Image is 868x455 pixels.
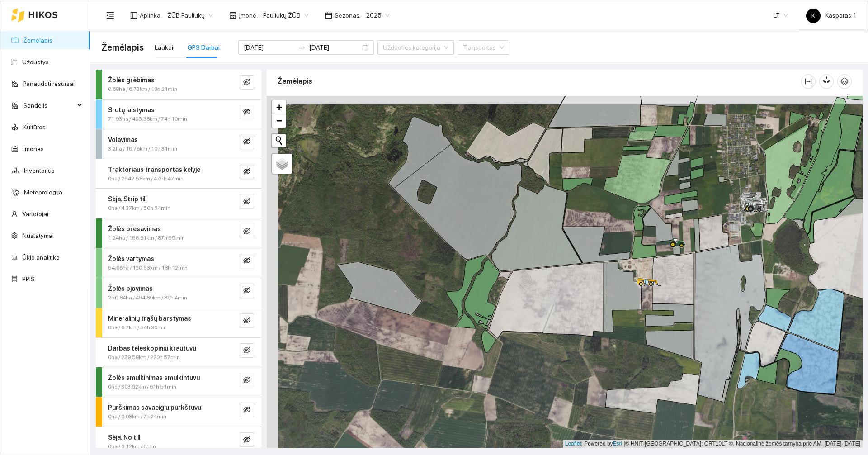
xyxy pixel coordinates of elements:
[108,166,200,173] strong: Traktoriaus transportas kelyje
[23,80,75,87] a: Panaudoti resursai
[802,78,815,85] span: column-width
[22,232,54,239] a: Nustatymai
[278,68,801,94] div: Žemėlapis
[23,145,44,152] a: Įmonės
[243,227,250,236] span: eye-invisible
[101,40,144,55] span: Žemėlapis
[22,58,49,66] a: Užduotys
[325,12,332,19] span: calendar
[243,108,250,117] span: eye-invisible
[96,70,261,99] div: Žolės grėbimas0.68ha / 6.73km / 19h 21mineye-invisible
[108,204,170,213] span: 0ha / 4.37km / 50h 54min
[272,134,286,147] button: Initiate a new search
[24,189,62,196] a: Meteorologija
[101,6,119,24] button: menu-fold
[22,210,48,218] a: Vartotojai
[309,43,360,52] input: Pabaigos data
[806,12,857,19] span: Kasparas 1
[108,353,180,362] span: 0ha / 239.58km / 220h 57min
[130,12,137,19] span: layout
[240,432,254,447] button: eye-invisible
[108,85,177,94] span: 0.68ha / 6.73km / 19h 21min
[243,406,250,415] span: eye-invisible
[613,441,623,447] a: Esri
[108,145,177,153] span: 3.2ha / 10.76km / 10h 31min
[108,383,176,391] span: 0ha / 303.92km / 61h 51min
[140,10,162,20] span: Aplinka :
[240,75,254,90] button: eye-invisible
[108,315,191,322] strong: Mineralinių trąšų barstymas
[108,225,161,232] strong: Žolės presavimas
[108,115,187,123] span: 71.93ha / 405.38km / 74h 10min
[243,138,250,147] span: eye-invisible
[563,440,863,448] div: | Powered by © HNIT-[GEOGRAPHIC_DATA]; ORT10LT ©, Nacionalinė žemės tarnyba prie AM, [DATE]-[DATE]
[243,168,250,176] span: eye-invisible
[298,44,306,51] span: to
[565,441,581,447] a: Leaflet
[108,442,156,451] span: 0ha / 0.12km / 6min
[366,9,390,22] span: 2025
[96,278,261,308] div: Žolės pjovimas250.84ha / 494.89km / 86h 4mineye-invisible
[108,434,140,441] strong: Sėja. No till
[96,189,261,218] div: Sėja. Strip till0ha / 4.37km / 50h 54mineye-invisible
[276,101,282,113] span: +
[243,436,250,445] span: eye-invisible
[774,9,788,22] span: LT
[96,367,261,397] div: Žolės smulkinimas smulkintuvu0ha / 303.92km / 61h 51mineye-invisible
[108,374,200,381] strong: Žolės smulkinimas smulkintuvu
[240,194,254,209] button: eye-invisible
[96,159,261,189] div: Traktoriaus transportas kelyje0ha / 2542.58km / 475h 47mineye-invisible
[240,313,254,328] button: eye-invisible
[23,123,46,131] a: Kultūros
[108,106,155,114] strong: Srutų laistymas
[108,285,153,292] strong: Žolės pjovimas
[96,218,261,248] div: Žolės presavimas1.24ha / 158.91km / 87h 55mineye-invisible
[96,338,261,367] div: Darbas teleskopiniu krautuvu0ha / 239.58km / 220h 57mineye-invisible
[276,115,282,126] span: −
[108,294,187,302] span: 250.84ha / 494.89km / 86h 4min
[624,441,625,447] span: |
[240,165,254,179] button: eye-invisible
[96,308,261,337] div: Mineralinių trąšų barstymas0ha / 6.7km / 54h 30mineye-invisible
[108,234,185,242] span: 1.24ha / 158.91km / 87h 55min
[22,275,35,283] a: PPIS
[239,10,258,20] span: Įmonė :
[243,376,250,385] span: eye-invisible
[22,254,60,261] a: Ūkio analitika
[155,43,173,52] div: Laukai
[298,44,306,51] span: swap-right
[108,404,201,411] strong: Purškimas savaeigiu purkštuvu
[96,397,261,427] div: Purškimas savaeigiu purkštuvu0ha / 0.98km / 7h 24mineye-invisible
[272,100,286,114] a: Zoom in
[240,284,254,298] button: eye-invisible
[108,345,196,352] strong: Darbas teleskopiniu krautuvu
[240,343,254,358] button: eye-invisible
[240,135,254,149] button: eye-invisible
[240,373,254,387] button: eye-invisible
[108,175,184,183] span: 0ha / 2542.58km / 475h 47min
[240,224,254,238] button: eye-invisible
[23,37,52,44] a: Žemėlapis
[243,346,250,355] span: eye-invisible
[263,9,309,22] span: Pauliukų ŽŪB
[108,323,167,332] span: 0ha / 6.7km / 54h 30min
[108,136,138,143] strong: Volavimas
[108,76,155,84] strong: Žolės grėbimas
[188,43,220,52] div: GPS Darbai
[106,11,114,19] span: menu-fold
[335,10,361,20] span: Sezonas :
[167,9,213,22] span: ŽŪB Pauliukų
[96,129,261,159] div: Volavimas3.2ha / 10.76km / 10h 31mineye-invisible
[240,254,254,268] button: eye-invisible
[240,403,254,417] button: eye-invisible
[229,12,236,19] span: shop
[108,412,166,421] span: 0ha / 0.98km / 7h 24min
[243,257,250,265] span: eye-invisible
[108,195,146,203] strong: Sėja. Strip till
[96,100,261,129] div: Srutų laistymas71.93ha / 405.38km / 74h 10mineye-invisible
[108,255,154,262] strong: Žolės vartymas
[801,74,816,89] button: column-width
[108,264,188,272] span: 54.06ha / 120.53km / 18h 12min
[272,114,286,128] a: Zoom out
[243,198,250,206] span: eye-invisible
